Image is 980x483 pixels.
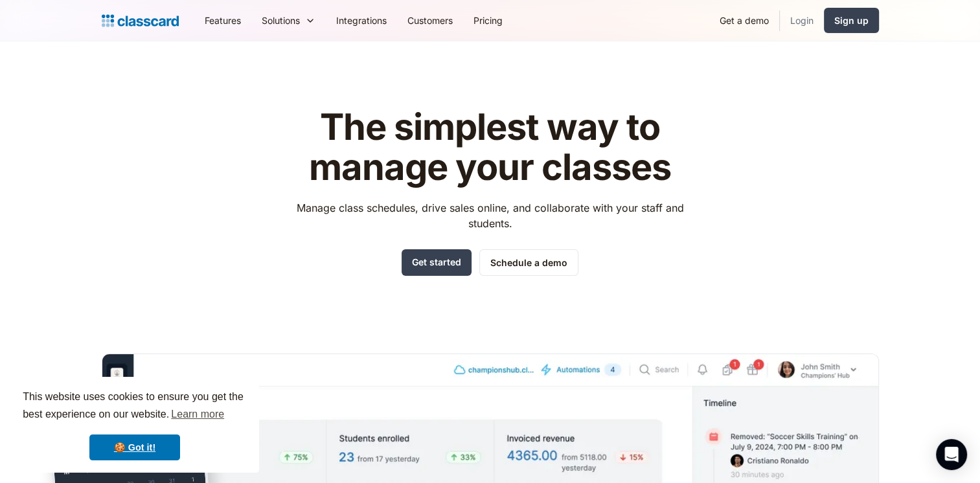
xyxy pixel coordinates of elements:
[834,14,869,27] div: Sign up
[284,200,696,231] p: Manage class schedules, drive sales online, and collaborate with your staff and students.
[23,389,247,424] span: This website uses cookies to ensure you get the best experience on our website.
[463,6,513,35] a: Pricing
[10,377,259,473] div: cookieconsent
[89,434,180,460] a: dismiss cookie message
[169,405,226,424] a: learn more about cookies
[824,8,879,33] a: Sign up
[102,12,179,30] a: home
[936,439,967,470] div: Open Intercom Messenger
[397,6,463,35] a: Customers
[194,6,251,35] a: Features
[284,107,696,187] h1: The simplest way to manage your classes
[402,249,472,276] a: Get started
[251,6,326,35] div: Solutions
[709,6,779,35] a: Get a demo
[262,14,300,27] div: Solutions
[479,249,578,276] a: Schedule a demo
[326,6,397,35] a: Integrations
[780,6,824,35] a: Login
